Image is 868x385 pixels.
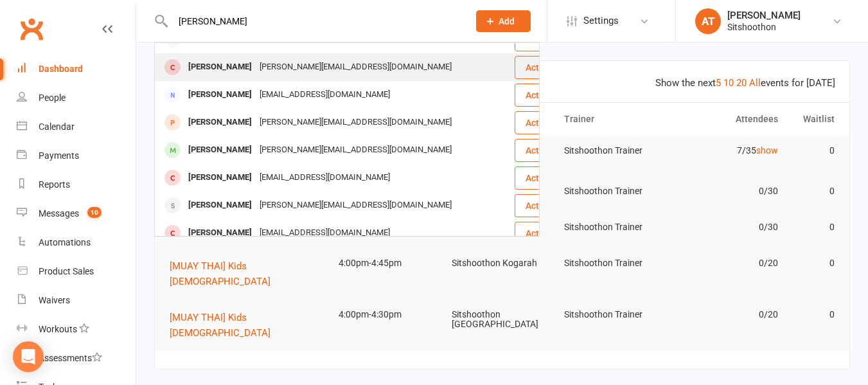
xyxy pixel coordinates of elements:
div: People [39,93,66,103]
td: 0/20 [671,300,784,330]
a: 5 [716,77,721,89]
div: [PERSON_NAME][EMAIL_ADDRESS][DOMAIN_NAME] [256,141,456,159]
button: Actions [515,84,578,107]
a: Payments [17,141,136,170]
td: 0 [784,248,840,278]
div: [PERSON_NAME] [184,58,256,76]
td: Sitshoothon Trainer [558,212,671,242]
td: 0 [784,300,840,330]
th: Waitlist [784,103,840,136]
button: [MUAY THAI] Kids [DEMOGRAPHIC_DATA] [170,310,327,341]
a: 20 [736,77,747,89]
a: People [17,84,136,112]
a: 10 [723,77,734,89]
div: AT [695,8,721,34]
span: Settings [583,6,619,35]
td: 0/20 [671,248,784,278]
a: Automations [17,228,136,257]
td: Sitshoothon Trainer [558,136,671,166]
div: Open Intercom Messenger [13,341,44,372]
div: [PERSON_NAME] [727,10,801,21]
td: Sitshoothon Trainer [558,248,671,278]
td: 7/35 [671,136,784,166]
div: Workouts [39,324,77,334]
a: Assessments [17,344,136,373]
a: Product Sales [17,257,136,286]
td: 4:00pm-4:45pm [333,248,446,278]
span: [MUAY THAI] Kids [DEMOGRAPHIC_DATA] [170,260,270,287]
div: [PERSON_NAME][EMAIL_ADDRESS][DOMAIN_NAME] [256,58,456,76]
div: Calendar [39,121,75,132]
button: Actions [515,56,578,79]
div: Automations [39,237,91,247]
div: [PERSON_NAME] [184,141,256,159]
td: Sitshoothon Trainer [558,300,671,330]
div: Messages [39,208,79,219]
div: Waivers [39,295,70,305]
th: Trainer [558,103,671,136]
div: [EMAIL_ADDRESS][DOMAIN_NAME] [256,85,394,104]
td: 0 [784,176,840,206]
button: Add [476,10,531,32]
a: All [749,77,761,89]
div: Payments [39,150,79,161]
button: Actions [515,166,578,190]
button: [MUAY THAI] Kids [DEMOGRAPHIC_DATA] [170,258,327,289]
div: Assessments [39,353,102,363]
td: Sitshoothon Trainer [558,176,671,206]
a: show [756,145,778,156]
a: Messages 10 [17,199,136,228]
a: Clubworx [15,13,48,45]
td: Sitshoothon Kogarah [446,248,559,278]
td: 0 [784,136,840,166]
span: 10 [87,207,102,218]
button: Actions [515,222,578,245]
div: Dashboard [39,64,83,74]
a: Waivers [17,286,136,315]
div: Reports [39,179,70,190]
button: Actions [515,111,578,134]
div: [EMAIL_ADDRESS][DOMAIN_NAME] [256,224,394,242]
div: Sitshoothon [727,21,801,33]
td: 4:00pm-4:30pm [333,300,446,330]
a: Dashboard [17,55,136,84]
td: 0 [784,212,840,242]
div: [PERSON_NAME][EMAIL_ADDRESS][DOMAIN_NAME] [256,113,456,132]
span: [MUAY THAI] Kids [DEMOGRAPHIC_DATA] [170,312,270,339]
td: 0/30 [671,212,784,242]
span: Add [499,16,515,26]
div: [PERSON_NAME] [184,168,256,187]
button: Actions [515,139,578,162]
div: Product Sales [39,266,94,276]
td: 0/30 [671,176,784,206]
div: Show the next events for [DATE] [655,75,835,91]
div: [EMAIL_ADDRESS][DOMAIN_NAME] [256,168,394,187]
th: Attendees [671,103,784,136]
div: [PERSON_NAME] [184,113,256,132]
div: [PERSON_NAME] [184,224,256,242]
input: Search... [169,12,459,30]
a: Workouts [17,315,136,344]
td: Sitshoothon [GEOGRAPHIC_DATA] [446,300,559,340]
div: [PERSON_NAME] [184,196,256,215]
div: [PERSON_NAME] [184,85,256,104]
a: Reports [17,170,136,199]
div: [PERSON_NAME][EMAIL_ADDRESS][DOMAIN_NAME] [256,196,456,215]
a: Calendar [17,112,136,141]
button: Actions [515,194,578,217]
